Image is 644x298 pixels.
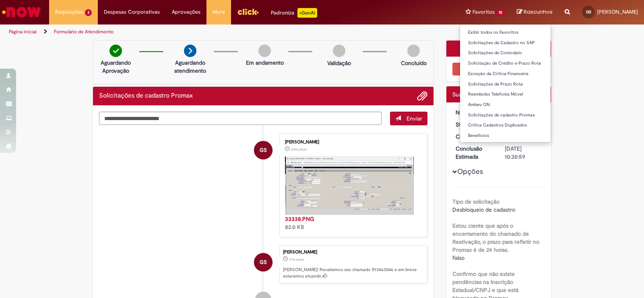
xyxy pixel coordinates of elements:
[460,59,551,68] a: Solicitação de Crédito e Prazo Rota
[401,59,427,67] p: Concluído
[171,59,210,75] p: Aguardando atendimento
[99,245,427,284] li: Gessica Wiara De Arruda Siqueira
[505,145,542,161] div: [DATE] 10:30:59
[327,59,351,67] p: Validação
[246,59,284,67] p: Em andamento
[586,9,591,14] span: GS
[460,111,551,120] a: Solicitações de cadastro Promax
[452,63,545,76] button: Cancelar Chamado
[237,6,259,18] img: click_logo_yellow_360x200.png
[460,24,551,143] ul: Favoritos
[254,253,272,271] div: Gessica Wiara De Arruda Siqueira
[446,41,551,57] div: Opções do Chamado
[289,257,304,262] time: 29/08/2025 15:30:50
[452,91,519,98] span: Sua solicitação foi enviada
[460,121,551,130] a: Crítica Cadastros Duplicados
[390,112,427,125] button: Enviar
[285,215,419,231] div: 82.0 KB
[109,45,122,57] img: check-circle-green.png
[1,4,42,20] img: ServiceNow
[460,131,551,140] a: Benefícios
[258,45,271,57] img: img-circle-grey.png
[407,115,422,122] span: Enviar
[260,253,267,272] span: GS
[333,45,345,57] img: img-circle-grey.png
[460,90,551,99] a: Reembolso Telefonia Móvel
[452,254,464,261] span: Falso
[289,257,304,262] span: 17m atrás
[254,141,272,159] div: Gessica Wiara De Arruda Siqueira
[297,8,317,18] p: +GenAi
[460,39,551,47] a: Solicitações de Cadastro no SAP
[104,8,160,16] span: Despesas Corporativas
[450,145,499,161] dt: Conclusão Estimada
[96,59,135,75] p: Aguardando Aprovação
[260,141,267,160] span: GS
[271,8,317,18] div: Padroniza
[172,8,200,16] span: Aprovações
[417,91,427,101] button: Adicionar anexos
[452,206,515,213] span: Desbloqueio de cadastro
[55,8,83,16] span: Requisições
[460,49,551,57] a: Solicitações de Comodato
[452,198,500,205] b: Tipo de solicitação
[473,8,495,16] span: Favoritos
[460,28,551,37] a: Exibir todos os Favoritos
[9,29,37,35] a: Página inicial
[524,8,553,16] span: Rascunhos
[496,9,505,16] span: 10
[517,8,553,16] a: Rascunhos
[213,8,225,16] span: More
[460,100,551,109] a: Ambev ON
[99,112,382,125] textarea: Digite sua mensagem aqui...
[291,147,307,152] span: 24m atrás
[99,92,193,100] h2: Solicitações de cadastro Promax Histórico de tíquete
[460,80,551,89] a: Solicitações de Prazo Rota
[184,45,196,57] img: arrow-next.png
[452,222,539,253] b: Estou ciente que após o encerramento do chamado de Reativação, o prazo para refletir no Promax é ...
[285,215,314,222] a: 33338.PNG
[450,133,499,141] dt: Criação
[285,140,419,145] div: [PERSON_NAME]
[460,69,551,78] a: Exceção da Crítica Financeira
[597,8,638,15] span: [PERSON_NAME]
[407,45,420,57] img: img-circle-grey.png
[54,29,114,35] a: Formulário de Atendimento
[450,108,499,116] dt: Número
[283,250,423,255] div: [PERSON_NAME]
[450,120,499,129] dt: Status
[6,24,423,39] ul: Trilhas de página
[283,267,423,279] p: [PERSON_NAME]! Recebemos seu chamado R13463046 e em breve estaremos atuando.
[85,9,92,16] span: 3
